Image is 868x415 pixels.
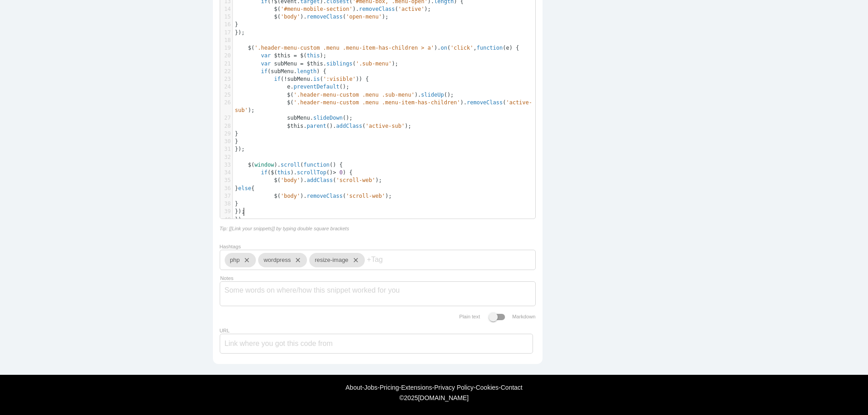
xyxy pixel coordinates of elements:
[225,253,256,267] div: php
[235,21,238,28] span: }
[281,193,300,199] span: 'body'
[220,192,232,200] div: 37
[220,334,533,354] input: Link where you got this code from
[467,99,503,106] span: removeClass
[220,21,232,28] div: 16
[345,384,362,391] a: About
[297,169,326,176] span: scrollTop
[307,52,320,59] span: this
[235,138,238,145] span: }
[220,44,232,52] div: 19
[5,384,863,391] div: - - - - - -
[340,169,343,176] span: 0
[255,45,434,51] span: '.header-menu-custom .menu .menu-item-has-children > a'
[274,76,280,82] span: if
[307,123,326,129] span: parent
[220,75,232,83] div: 23
[287,123,303,129] span: $this
[248,45,251,51] span: $
[281,14,300,20] span: 'body'
[281,6,353,12] span: '#menu-mobile-section'
[307,61,323,67] span: $this
[220,52,232,60] div: 20
[274,52,290,59] span: $this
[271,169,274,176] span: $
[281,177,300,183] span: 'body'
[220,122,232,130] div: 28
[220,208,232,215] div: 39
[220,130,232,138] div: 29
[238,185,251,191] span: else
[220,185,232,192] div: 36
[274,6,277,12] span: $
[220,177,232,184] div: 35
[313,76,320,82] span: is
[220,161,232,169] div: 33
[220,244,241,249] label: Hashtags
[297,68,316,75] span: length
[307,193,343,199] span: removeClass
[364,384,378,391] a: Jobs
[294,92,415,98] span: '.header-menu-custom .menu .sub-menu'
[277,169,290,176] span: this
[303,162,330,168] span: function
[287,115,310,121] span: subMenu
[287,92,290,98] span: $
[434,384,473,391] a: Privacy Policy
[235,29,245,36] span: });
[476,45,503,51] span: function
[220,328,230,333] label: URL
[336,177,376,183] span: 'scroll-web'
[220,5,232,13] div: 14
[366,123,405,129] span: 'active-sub'
[220,29,232,37] div: 17
[261,169,267,176] span: if
[346,193,385,199] span: 'scroll-web'
[506,45,509,51] span: e
[261,61,271,67] span: var
[235,123,411,129] span: . (). ( );
[235,92,454,98] span: ( ). ();
[235,14,389,20] span: ( ). ( );
[235,177,382,183] span: ( ). ( );
[255,162,274,168] span: window
[235,52,326,59] span: ( );
[261,52,271,59] span: var
[220,226,349,231] i: Tip: [[Link your snippets]] by typing double square brackets
[220,138,232,145] div: 30
[307,177,333,183] span: addClass
[336,123,363,129] span: addClass
[459,314,536,319] label: Plain text Markdown
[220,275,233,281] label: Notes
[476,384,499,391] a: Cookies
[220,216,232,224] div: 40
[271,68,294,75] span: subMenu
[274,177,277,183] span: $
[235,201,238,207] span: }
[323,76,356,82] span: ':visible'
[404,394,418,401] span: 2025
[235,131,238,137] span: }
[220,68,232,75] div: 22
[235,68,326,75] span: ( . ) {
[235,162,343,168] span: ( ). ( () {
[274,61,297,67] span: subMenu
[261,68,267,75] span: if
[294,84,340,90] span: preventDefault
[220,169,232,177] div: 34
[220,200,232,208] div: 38
[220,37,232,44] div: 18
[281,162,300,168] span: scroll
[287,84,290,90] span: e
[421,92,444,98] span: slideUp
[300,61,303,67] span: =
[359,6,395,12] span: removeClass
[401,384,432,391] a: Extensions
[220,99,232,107] div: 26
[235,169,353,176] span: ( ( ). () ) {
[220,154,232,161] div: 32
[313,115,343,121] span: slideDown
[326,61,353,67] span: siblings
[349,253,359,267] i: close
[235,216,245,223] span: });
